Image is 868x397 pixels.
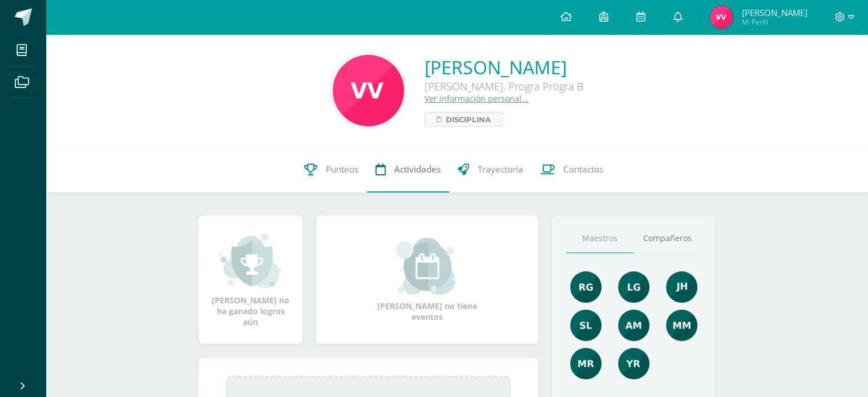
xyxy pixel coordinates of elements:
[618,310,649,341] img: b7c5ef9c2366ee6e8e33a2b1ce8f818e.png
[563,163,603,175] span: Contactos
[425,93,528,104] a: Ver información personal...
[370,238,485,322] div: [PERSON_NAME] no tiene eventos
[449,147,532,193] a: Trayectoria
[425,79,583,93] div: [PERSON_NAME]. Progra Progra B
[741,17,807,27] span: Mi Perfil
[618,348,649,379] img: a8d6c63c82814f34eb5d371db32433ce.png
[618,271,649,303] img: cd05dac24716e1ad0a13f18e66b2a6d1.png
[446,113,491,126] span: Disciplina
[333,55,404,126] img: f68ed035bfd09b75e5fc61b198a0be32.png
[425,112,503,127] a: Disciplina
[394,163,441,175] span: Actividades
[425,55,583,79] a: [PERSON_NAME]
[570,310,601,341] img: acf2b8b774183001b4bff44f4f5a7150.png
[478,163,523,175] span: Trayectoria
[666,271,697,303] img: 3dbe72ed89aa2680497b9915784f2ba9.png
[367,147,449,193] a: Actividades
[396,238,458,295] img: event_small.png
[570,271,601,303] img: c8ce501b50aba4663d5e9c1ec6345694.png
[532,147,612,193] a: Contactos
[220,232,282,289] img: achievement_small.png
[710,6,733,29] img: a20e2ad5630fb3893a434f1186c62516.png
[570,348,601,379] img: de7dd2f323d4d3ceecd6bfa9930379e0.png
[296,147,367,193] a: Punteos
[666,310,697,341] img: 4ff157c9e8f87df51e82e65f75f8e3c8.png
[633,224,701,253] a: Compañeros
[210,232,291,327] div: [PERSON_NAME] no ha ganado logros aún
[741,7,807,18] span: [PERSON_NAME]
[566,224,633,253] a: Maestros
[326,163,358,175] span: Punteos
